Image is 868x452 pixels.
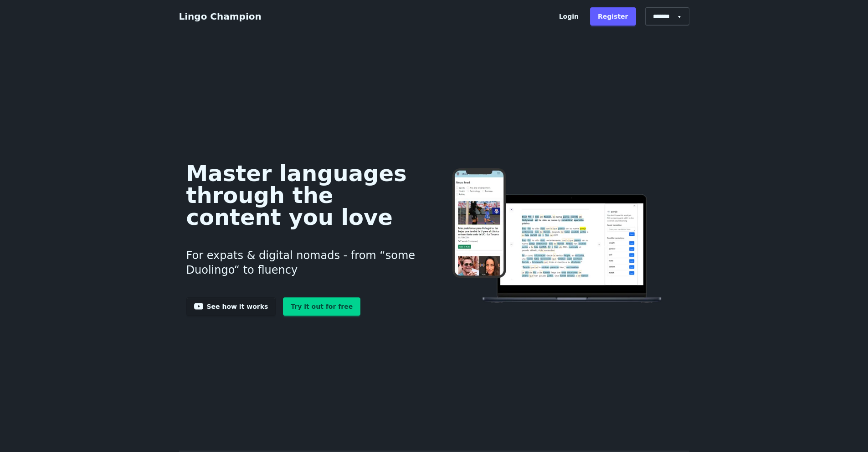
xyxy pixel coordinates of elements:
[551,7,586,26] a: Login
[590,7,636,26] a: Register
[283,297,360,316] a: Try it out for free
[186,297,276,316] a: See how it works
[186,162,420,228] h1: Master languages through the content you love
[179,11,262,22] a: Lingo Champion
[186,237,420,288] h3: For expats & digital nomads - from “some Duolingo“ to fluency
[434,168,682,305] img: Learn languages online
